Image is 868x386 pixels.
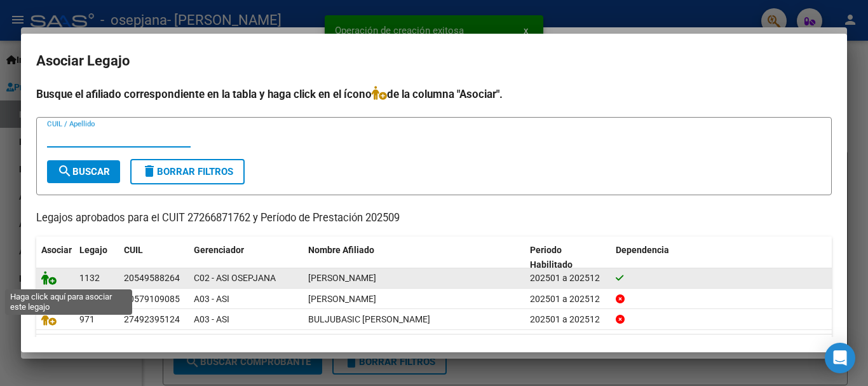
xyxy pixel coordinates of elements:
[611,237,832,279] datatable-header-cell: Dependencia
[530,271,606,286] div: 202501 a 202512
[41,245,72,255] span: Asociar
[194,314,229,324] span: A03 - ASI
[308,294,376,304] span: SILVA NAZARENO CAMILO
[124,271,180,286] div: 20549588264
[142,163,157,179] mat-icon: delete
[36,86,832,102] h4: Busque el afiliado correspondiente en la tabla y haga click en el ícono de la columna "Asociar".
[130,159,245,184] button: Borrar Filtros
[525,237,611,279] datatable-header-cell: Periodo Habilitado
[194,273,276,283] span: C02 - ASI OSEPJANA
[79,294,100,304] span: 1044
[825,343,855,373] div: Open Intercom Messenger
[36,210,832,226] p: Legajos aprobados para el CUIT 27266871762 y Período de Prestación 202509
[142,166,233,177] span: Borrar Filtros
[47,160,120,183] button: Buscar
[189,237,303,279] datatable-header-cell: Gerenciador
[308,245,374,255] span: Nombre Afiliado
[194,294,229,304] span: A03 - ASI
[530,312,606,327] div: 202501 a 202512
[530,245,573,270] span: Periodo Habilitado
[616,245,669,255] span: Dependencia
[79,314,95,324] span: 971
[57,163,72,179] mat-icon: search
[303,237,525,279] datatable-header-cell: Nombre Afiliado
[119,237,189,279] datatable-header-cell: CUIL
[36,237,74,279] datatable-header-cell: Asociar
[308,273,376,283] span: SUARES BASTIAN RODRIGO
[124,312,180,327] div: 27492395124
[74,237,119,279] datatable-header-cell: Legajo
[36,49,832,73] h2: Asociar Legajo
[194,245,244,255] span: Gerenciador
[124,245,143,255] span: CUIL
[57,166,110,177] span: Buscar
[79,245,107,255] span: Legajo
[36,334,832,366] div: 3 registros
[308,314,430,324] span: BULJUBASIC VICTORIA JAZMIN
[79,273,100,283] span: 1132
[124,292,180,307] div: 20579109085
[530,292,606,307] div: 202501 a 202512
